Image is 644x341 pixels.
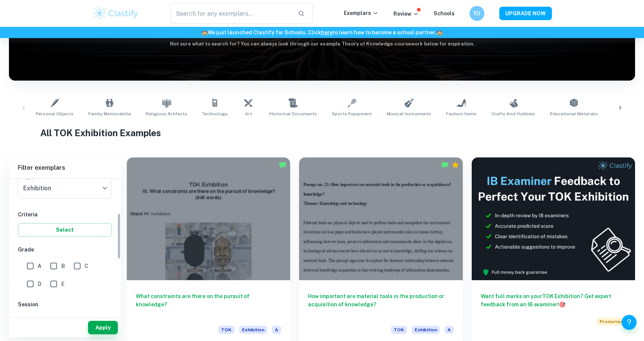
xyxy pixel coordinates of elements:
span: Promoted [597,317,626,326]
h6: What constraints are there on the pursuit of knowledge? [136,292,281,317]
span: 🏫 [436,29,443,35]
img: Thumbnail [472,157,635,280]
span: TOK [218,326,235,334]
a: here [321,29,333,35]
span: Personal Objects [36,110,73,117]
span: Art [245,110,252,117]
span: A [444,326,454,334]
h6: Filter exemplars [9,157,121,178]
span: [DATE] [35,314,52,322]
img: Clastify logo [92,6,140,21]
button: Help and Feedback [622,315,637,330]
span: E [61,280,65,288]
span: Fashion Items [446,110,477,117]
div: Premium [452,161,459,169]
span: B [61,262,65,270]
img: Marked [441,161,449,169]
h6: Criteria [18,210,112,219]
h6: Not sure what to search for? You can always look through our example Theory of Knowledge coursewo... [9,40,635,48]
span: TOK [391,326,407,334]
button: Apply [88,321,118,334]
span: D [38,280,41,288]
p: Review [393,10,419,18]
span: Musical Instruments [387,110,431,117]
span: Educational Materials [550,110,598,117]
span: Sports Equipment [332,110,372,117]
p: Exemplars [344,9,378,17]
span: C [85,262,88,270]
button: YU [469,6,484,21]
div: Exhibition [18,178,112,198]
h6: Want full marks on your TOK Exhibition ? Get expert feedback from an IB examiner! [481,292,626,309]
span: 🏫 [201,29,208,35]
span: Technology [202,110,227,117]
span: A [272,326,281,334]
span: Historical Documents [269,110,317,117]
input: Search for any exemplars... [170,3,292,24]
button: Select [18,223,112,237]
h6: We just launched Clastify for Schools. Click to learn how to become a school partner. [1,28,643,37]
span: Exhibition [412,326,440,334]
h1: All TOK Exhibition Examples [40,126,604,140]
h6: Session [18,300,112,309]
button: UPGRADE NOW [499,7,552,20]
span: Religious Artifacts [146,110,187,117]
h6: YU [472,9,481,18]
h6: Grade [18,245,112,254]
span: Exhibition [239,326,267,334]
span: A [38,262,41,270]
h6: How important are material tools in the production or acquisition of knowledge? [308,292,453,317]
a: Schools [434,10,455,16]
img: Marked [279,161,286,169]
span: 🎯 [559,301,565,307]
span: Crafts and Hobbies [491,110,535,117]
span: Family Memorabilia [88,110,131,117]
